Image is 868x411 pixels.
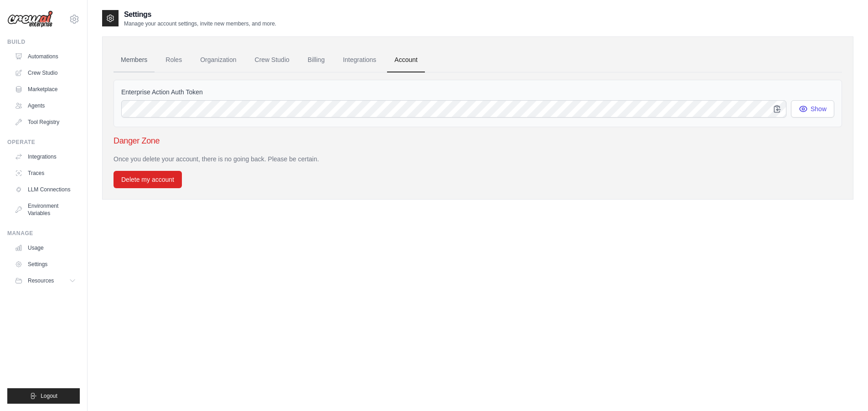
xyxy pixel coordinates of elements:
[300,48,332,72] a: Billing
[114,171,182,188] button: Delete my account
[7,139,80,146] div: Operate
[248,48,297,72] a: Crew Studio
[336,48,383,72] a: Integrations
[11,66,80,80] a: Crew Studio
[11,49,80,64] a: Automations
[114,154,842,164] p: Once you delete your account, there is no going back. Please be certain.
[28,277,54,284] span: Resources
[11,115,80,129] a: Tool Registry
[114,134,842,147] h3: Danger Zone
[7,10,53,28] img: Logo
[11,98,80,113] a: Agents
[11,149,80,164] a: Integrations
[124,20,276,27] p: Manage your account settings, invite new members, and more.
[11,257,80,272] a: Settings
[11,241,80,255] a: Usage
[7,388,80,404] button: Logout
[41,392,57,400] span: Logout
[193,48,243,72] a: Organization
[121,87,834,97] label: Enterprise Action Auth Token
[791,100,834,118] button: Show
[158,48,189,72] a: Roles
[11,182,80,197] a: LLM Connections
[11,199,80,221] a: Environment Variables
[124,9,276,20] h2: Settings
[114,48,155,72] a: Members
[11,82,80,97] a: Marketplace
[11,273,80,288] button: Resources
[7,230,80,237] div: Manage
[11,166,80,180] a: Traces
[387,48,425,72] a: Account
[7,38,80,46] div: Build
